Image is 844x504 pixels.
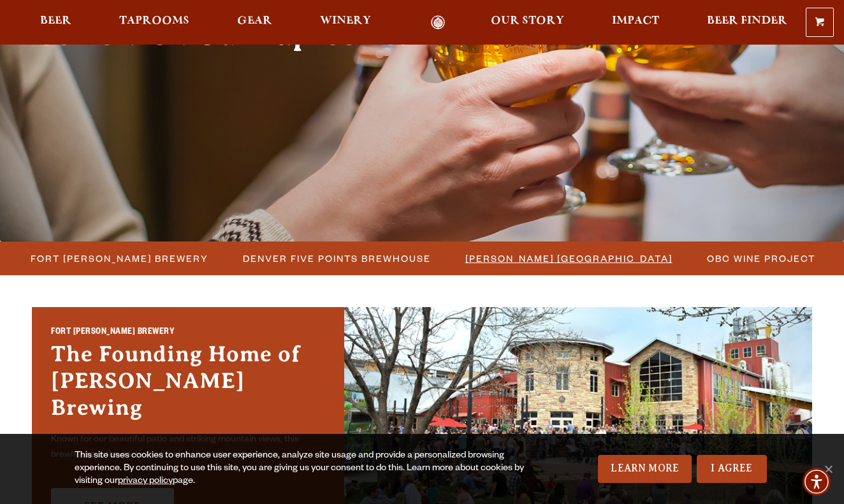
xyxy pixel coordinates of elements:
[699,15,796,30] a: Beer Finder
[491,16,564,26] span: Our Story
[40,16,71,26] span: Beer
[699,249,822,268] a: OBC Wine Project
[31,249,208,268] span: Fort [PERSON_NAME] Brewery
[458,249,679,268] a: [PERSON_NAME] [GEOGRAPHIC_DATA]
[111,15,198,30] a: Taprooms
[604,15,667,30] a: Impact
[235,249,437,268] a: Denver Five Points Brewhouse
[465,249,673,268] span: [PERSON_NAME] [GEOGRAPHIC_DATA]
[414,15,462,30] a: Odell Home
[803,468,831,496] div: Accessibility Menu
[118,477,173,487] a: privacy policy
[312,15,379,30] a: Winery
[51,341,325,428] h3: The Founding Home of [PERSON_NAME] Brewing
[598,455,692,483] a: Learn More
[483,15,572,30] a: Our Story
[243,249,431,268] span: Denver Five Points Brewhouse
[32,15,80,30] a: Beer
[697,455,767,483] a: I Agree
[229,15,280,30] a: Gear
[237,16,272,26] span: Gear
[612,16,659,26] span: Impact
[75,450,542,488] div: This site uses cookies to enhance user experience, analyze site usage and provide a personalized ...
[119,16,189,26] span: Taprooms
[36,19,433,51] h2: Come Visit Our Taprooms!
[707,16,787,26] span: Beer Finder
[707,249,815,268] span: OBC Wine Project
[23,249,215,268] a: Fort [PERSON_NAME] Brewery
[51,326,325,341] h2: Fort [PERSON_NAME] Brewery
[320,16,371,26] span: Winery
[51,433,325,463] p: Known for our beautiful patio and striking mountain views, this brewhouse is the go-to spot for l...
